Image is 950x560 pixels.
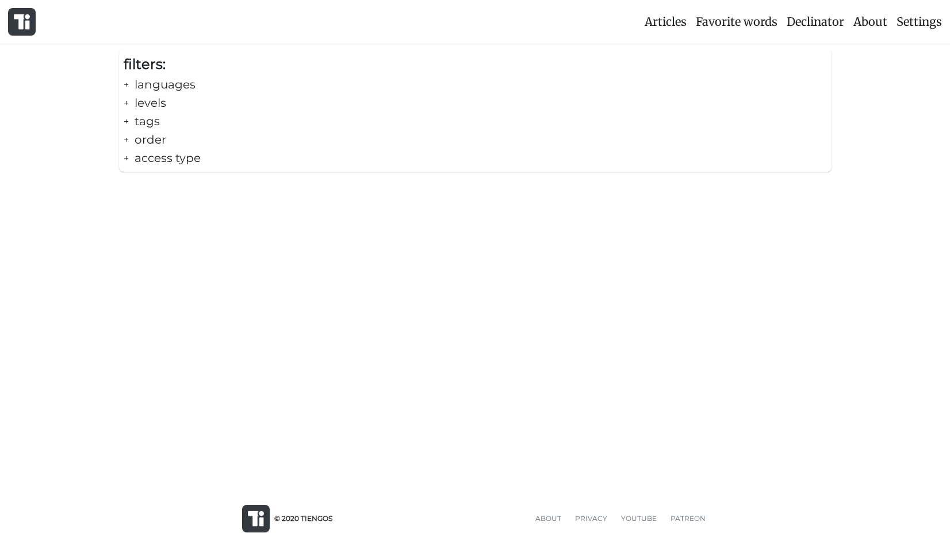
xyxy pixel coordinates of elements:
[124,75,827,94] div: languages
[3,3,40,40] a: logo
[124,98,129,109] b: +
[664,513,712,524] a: PATREON
[124,130,827,149] div: order
[614,513,664,524] a: YOUTUBE
[124,134,129,145] b: +
[853,14,887,29] span: About
[124,149,827,167] div: access type
[14,14,30,30] img: logo
[575,514,607,523] span: PRIVACY
[124,94,827,112] div: levels
[568,513,614,524] a: PRIVACY
[124,112,827,130] div: tags
[124,153,129,164] b: +
[528,513,568,524] a: ABOUT
[787,14,844,29] span: Declinator
[535,514,561,523] span: ABOUT
[248,511,264,527] img: logo
[621,514,657,523] span: YOUTUBE
[897,14,942,29] span: Settings
[274,513,332,524] span: © 2020 TIENGOS
[696,14,777,29] span: Favorite words
[124,79,129,90] b: +
[671,514,706,523] span: PATREON
[645,14,687,29] span: Articles
[124,116,129,127] b: +
[124,53,827,75] div: filters:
